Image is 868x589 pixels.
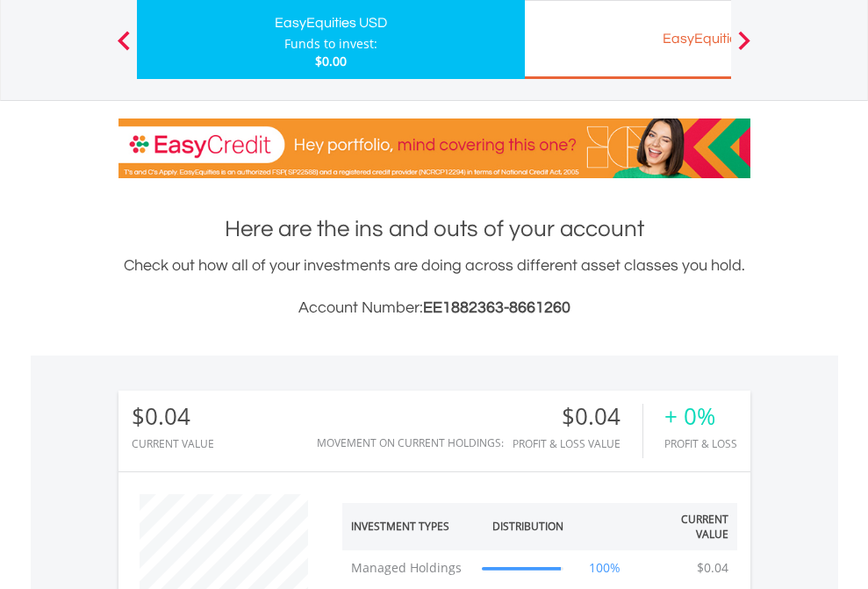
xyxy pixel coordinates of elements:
[317,437,504,449] div: Movement on Current Holdings:
[118,296,750,320] h3: Account Number:
[342,550,474,585] td: Managed Holdings
[315,53,347,69] span: $0.00
[664,404,737,429] div: + 0%
[727,40,762,57] button: Next
[284,35,377,53] div: Funds to invest:
[132,404,214,429] div: $0.04
[106,40,141,57] button: Previous
[638,503,737,550] th: Current Value
[342,503,474,550] th: Investment Types
[492,519,563,534] div: Distribution
[423,299,570,316] span: EE1882363-8661260
[118,213,750,245] h1: Here are the ins and outs of your account
[513,438,642,449] div: Profit & Loss Value
[513,404,642,429] div: $0.04
[664,438,737,449] div: Profit & Loss
[572,550,638,585] td: 100%
[688,550,737,585] td: $0.04
[118,254,750,320] div: Check out how all of your investments are doing across different asset classes you hold.
[132,438,214,449] div: CURRENT VALUE
[147,11,514,35] div: EasyEquities USD
[118,119,750,178] img: EasyCredit Promotion Banner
